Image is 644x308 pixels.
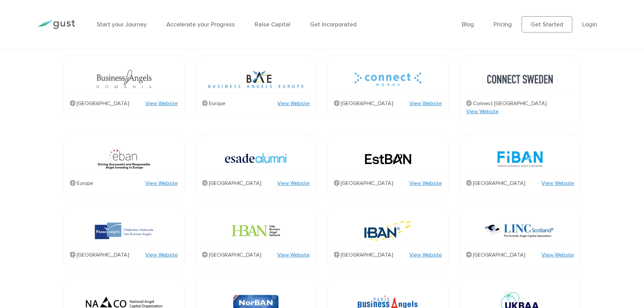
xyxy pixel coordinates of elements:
p: [GEOGRAPHIC_DATA] [466,179,525,187]
a: Pricing [494,21,512,28]
img: Fiban [496,145,544,173]
a: Blog [462,21,474,28]
p: Connect [GEOGRAPHIC_DATA] [466,99,547,108]
img: Connect Sweden [486,65,553,94]
a: View Website [409,179,442,187]
img: Esade Alumni [223,145,289,173]
a: View Website [145,251,178,259]
p: [GEOGRAPHIC_DATA] [70,251,129,259]
img: Frances Angels [94,216,154,245]
a: Accelerate your Progress [166,21,235,28]
img: Gust Logo [37,20,75,29]
a: Start your Journey [97,21,147,28]
p: [GEOGRAPHIC_DATA] [202,179,261,187]
img: Iban [364,216,412,245]
p: [GEOGRAPHIC_DATA] [466,251,525,259]
a: View Website [409,251,442,259]
img: Bae [207,65,305,94]
img: Business Angels [97,65,151,94]
a: View Website [277,251,310,259]
a: View Website [277,99,310,108]
img: Est Ban [360,145,416,173]
a: View Website [277,179,310,187]
img: Eban [98,145,150,173]
a: View Website [542,179,574,187]
img: Hban [232,216,280,245]
p: [GEOGRAPHIC_DATA] [334,99,393,108]
a: View Website [466,108,499,116]
a: View Website [542,251,574,259]
p: [GEOGRAPHIC_DATA] [202,251,261,259]
a: Get Incorporated [310,21,357,28]
img: Connect [355,65,421,94]
img: Linc Scotland [485,216,555,245]
a: Get Started [522,16,572,32]
p: [GEOGRAPHIC_DATA] [334,179,393,187]
a: View Website [145,179,178,187]
p: [GEOGRAPHIC_DATA] [334,251,393,259]
a: Login [582,21,597,28]
p: Europe [70,179,93,187]
a: Raise Capital [255,21,290,28]
p: [GEOGRAPHIC_DATA] [70,99,129,108]
a: View Website [145,99,178,108]
a: View Website [409,99,442,108]
p: Europe [202,99,225,108]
